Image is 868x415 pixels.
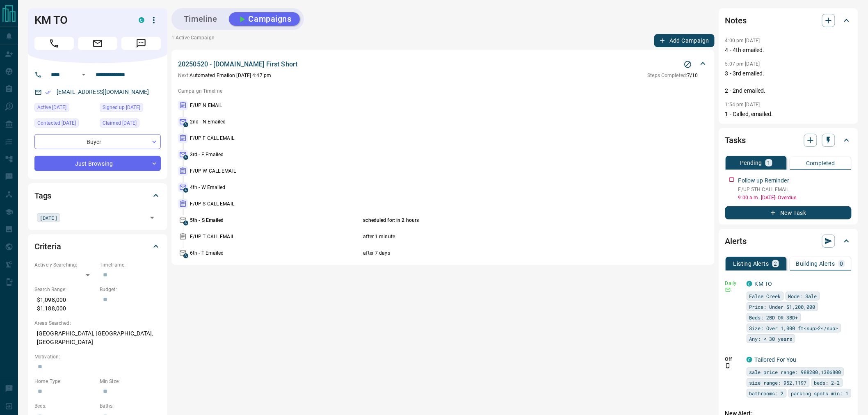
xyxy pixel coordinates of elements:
a: KM TO [755,280,772,287]
p: 7 / 10 [648,72,698,79]
span: size range: 952,1197 [749,379,807,387]
div: 20250520 - [DOMAIN_NAME] First ShortStop CampaignNext:Automated Emailon [DATE] 4:47 pmSteps Compl... [178,58,708,81]
p: after 7 days [363,249,649,257]
p: 20250520 - [DOMAIN_NAME] First Short [178,59,297,69]
button: Open [146,212,158,223]
div: Sun Aug 31 2025 [34,119,96,130]
p: F/UP F CALL EMAIL [190,135,361,142]
a: [EMAIL_ADDRESS][DOMAIN_NAME] [57,89,149,95]
svg: Email [725,287,731,293]
p: 4 - 4th emailed. [725,46,852,55]
div: condos.ca [139,17,144,23]
p: Timeframe: [100,261,161,269]
span: Any: < 30 years [749,335,793,343]
div: Mon Sep 01 2025 [34,103,96,114]
p: 9:00 a.m. [DATE] - Overdue [738,194,852,201]
p: [GEOGRAPHIC_DATA], [GEOGRAPHIC_DATA], [GEOGRAPHIC_DATA] [34,327,161,349]
p: Automated Email on [DATE] 4:47 pm [178,72,271,79]
span: beds: 2-2 [814,379,840,387]
p: Pending [740,160,762,166]
div: Alerts [725,231,852,251]
h2: Notes [725,14,747,27]
p: Min Size: [100,378,161,385]
span: A [183,253,188,258]
p: 6th - T Emailed [190,249,361,257]
svg: Push Notification Only [725,363,731,369]
span: sale price range: 988200,1306800 [749,368,841,376]
p: $1,098,000 - $1,188,000 [34,293,96,315]
p: Motivation: [34,353,161,360]
p: 0 [840,261,843,267]
p: Building Alerts [796,261,835,267]
div: Sun Aug 31 2025 [100,119,161,130]
span: Price: Under $1,200,000 [749,303,815,311]
div: Notes [725,11,852,30]
p: Follow up Reminder [738,176,789,185]
span: False Creek [749,292,781,300]
p: Listing Alerts [733,261,769,267]
h2: Alerts [725,235,747,248]
div: condos.ca [747,281,752,287]
h2: Criteria [34,240,61,253]
span: Call [34,37,74,50]
p: Actively Searching: [34,261,96,269]
span: A [183,188,188,193]
h1: KM TO [34,14,126,27]
button: Timeline [176,12,226,26]
p: Areas Searched: [34,319,161,327]
p: 1 [767,160,770,166]
span: Size: Over 1,000 ft<sup>2</sup> [749,324,838,332]
p: 4th - W Emailed [190,184,361,191]
p: Home Type: [34,378,96,385]
p: 5th - S Emailed [190,217,361,224]
p: 3 - 3rd emailed. 2 - 2nd emailed. [725,69,852,95]
p: 1:54 pm [DATE] [725,102,760,107]
p: F/UP N EMAIL [190,102,361,109]
span: Next: [178,73,190,78]
span: A [183,221,188,226]
p: after 1 minute [363,233,649,240]
div: Buyer [34,134,161,149]
span: Claimed [DATE] [103,119,137,127]
p: scheduled for: in 2 hours [363,217,649,224]
span: A [183,122,188,127]
button: Open [79,70,89,80]
button: Stop Campaign [682,58,694,71]
svg: Email Verified [45,89,51,95]
a: Tailored For You [755,356,797,363]
p: Beds: [34,402,96,410]
p: F/UP S CALL EMAIL [190,200,361,207]
span: Signed up [DATE] [103,103,140,112]
p: F/UP W CALL EMAIL [190,167,361,175]
p: F/UP T CALL EMAIL [190,233,361,240]
p: 3rd - F Emailed [190,151,361,158]
p: Completed [806,160,835,166]
p: Search Range: [34,286,96,293]
span: Mode: Sale [788,292,817,300]
span: A [183,155,188,160]
p: Off [725,356,742,363]
div: Mon Aug 18 2025 [100,103,161,114]
p: F/UP 5TH CALL EMAIL [738,186,852,193]
span: Steps Completed: [648,73,688,78]
p: Budget: [100,286,161,293]
div: Just Browsing [34,156,161,171]
p: Baths: [100,402,161,410]
p: 5:07 pm [DATE] [725,61,760,67]
p: 1 - Called, emailed. [725,110,852,119]
div: condos.ca [747,357,752,363]
span: bathrooms: 2 [749,389,784,397]
span: Beds: 2BD OR 3BD+ [749,313,798,322]
span: Email [78,37,117,50]
span: Message [121,37,161,50]
h2: Tasks [725,134,746,147]
button: Campaigns [229,12,300,26]
h2: Tags [34,189,51,202]
p: 4:00 pm [DATE] [725,38,760,43]
p: Campaign Timeline [178,87,708,95]
p: Daily [725,280,742,287]
div: Tasks [725,130,852,150]
button: New Task [725,206,852,219]
p: 2 [774,261,777,267]
p: 1 Active Campaign [171,34,215,47]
